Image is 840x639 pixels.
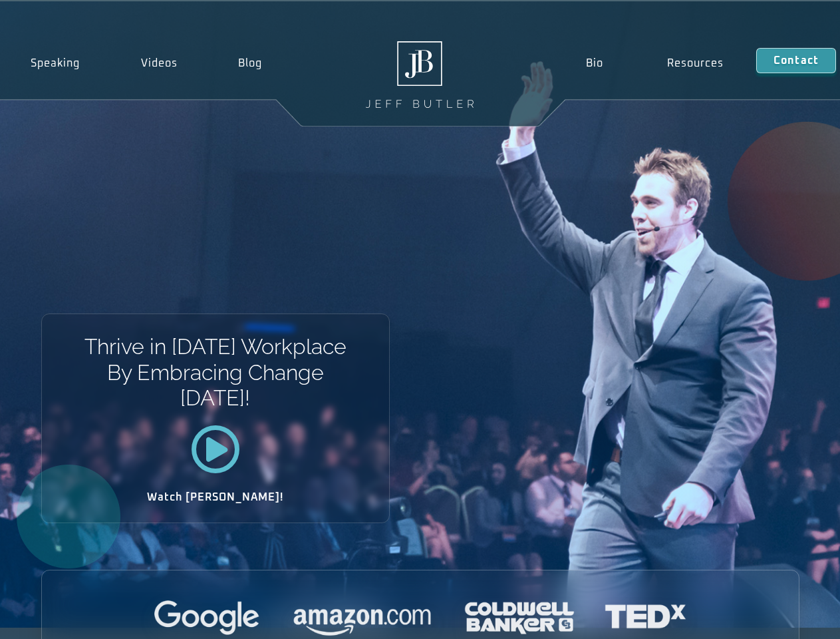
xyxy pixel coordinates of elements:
a: Resources [635,48,756,79]
h1: Thrive in [DATE] Workplace By Embracing Change [DATE]! [83,334,347,411]
span: Contact [773,55,819,66]
a: Blog [208,48,293,79]
a: Bio [553,48,635,79]
h2: Watch [PERSON_NAME]! [88,492,343,503]
a: Contact [756,48,836,73]
a: Videos [110,48,208,79]
nav: Menu [553,48,756,79]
